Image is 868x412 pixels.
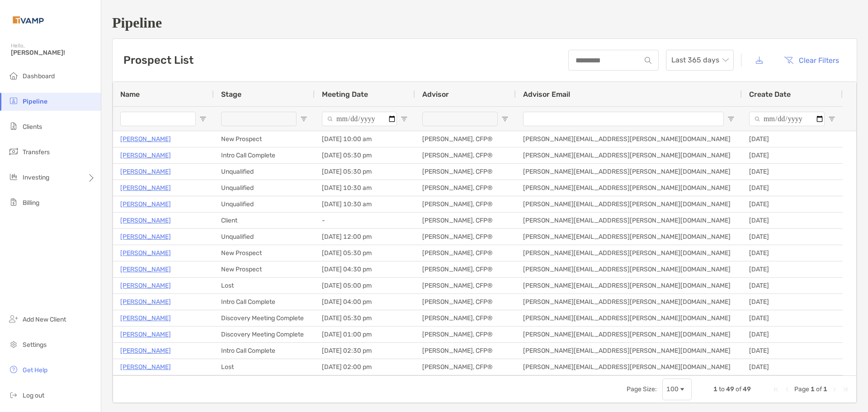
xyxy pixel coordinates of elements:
[742,229,843,245] div: [DATE]
[516,294,742,310] div: [PERSON_NAME][EMAIL_ADDRESS][PERSON_NAME][DOMAIN_NAME]
[736,385,741,393] span: of
[742,310,843,326] div: [DATE]
[214,278,315,294] div: Lost
[23,341,47,349] span: Settings
[742,213,843,228] div: [DATE]
[415,343,516,359] div: [PERSON_NAME], CFP®
[742,180,843,196] div: [DATE]
[120,329,171,340] a: [PERSON_NAME]
[23,392,44,399] span: Log out
[120,133,171,145] a: [PERSON_NAME]
[112,14,857,31] h1: Pipeline
[794,385,809,393] span: Page
[777,50,846,70] button: Clear Filters
[214,359,315,375] div: Lost
[516,359,742,375] div: [PERSON_NAME][EMAIL_ADDRESS][PERSON_NAME][DOMAIN_NAME]
[773,386,780,393] div: First Page
[120,264,171,275] a: [PERSON_NAME]
[120,345,171,356] p: [PERSON_NAME]
[415,245,516,261] div: [PERSON_NAME], CFP®
[322,112,397,126] input: Meeting Date Filter Input
[11,49,95,57] span: [PERSON_NAME]!
[23,174,49,181] span: Investing
[516,196,742,212] div: [PERSON_NAME][EMAIL_ADDRESS][PERSON_NAME][DOMAIN_NAME]
[627,385,657,393] div: Page Size:
[742,343,843,359] div: [DATE]
[315,310,415,326] div: [DATE] 05:30 pm
[415,310,516,326] div: [PERSON_NAME], CFP®
[23,148,50,156] span: Transfers
[120,296,171,308] p: [PERSON_NAME]
[713,385,717,393] span: 1
[315,261,415,277] div: [DATE] 04:30 pm
[811,385,815,393] span: 1
[315,359,415,375] div: [DATE] 02:00 pm
[315,327,415,342] div: [DATE] 01:00 pm
[120,182,171,194] p: [PERSON_NAME]
[120,90,140,99] span: Name
[516,245,742,261] div: [PERSON_NAME][EMAIL_ADDRESS][PERSON_NAME][DOMAIN_NAME]
[8,70,19,81] img: dashboard icon
[516,310,742,326] div: [PERSON_NAME][EMAIL_ADDRESS][PERSON_NAME][DOMAIN_NAME]
[8,339,19,350] img: settings icon
[315,131,415,147] div: [DATE] 10:00 am
[8,389,19,400] img: logout icon
[516,164,742,180] div: [PERSON_NAME][EMAIL_ADDRESS][PERSON_NAME][DOMAIN_NAME]
[831,386,838,393] div: Next Page
[415,261,516,277] div: [PERSON_NAME], CFP®
[214,164,315,180] div: Unqualified
[742,196,843,212] div: [DATE]
[120,215,171,226] a: [PERSON_NAME]
[315,245,415,261] div: [DATE] 05:30 pm
[214,213,315,228] div: Client
[727,115,735,123] button: Open Filter Menu
[415,327,516,342] div: [PERSON_NAME], CFP®
[120,313,171,324] a: [PERSON_NAME]
[816,385,822,393] span: of
[23,123,42,131] span: Clients
[783,386,791,393] div: Previous Page
[120,112,196,126] input: Name Filter Input
[23,199,39,207] span: Billing
[415,359,516,375] div: [PERSON_NAME], CFP®
[8,171,19,182] img: investing icon
[8,95,19,106] img: pipeline icon
[415,294,516,310] div: [PERSON_NAME], CFP®
[322,90,368,99] span: Meeting Date
[501,115,509,123] button: Open Filter Menu
[516,278,742,294] div: [PERSON_NAME][EMAIL_ADDRESS][PERSON_NAME][DOMAIN_NAME]
[516,180,742,196] div: [PERSON_NAME][EMAIL_ADDRESS][PERSON_NAME][DOMAIN_NAME]
[742,261,843,277] div: [DATE]
[8,197,19,208] img: billing icon
[516,343,742,359] div: [PERSON_NAME][EMAIL_ADDRESS][PERSON_NAME][DOMAIN_NAME]
[120,280,171,291] a: [PERSON_NAME]
[120,247,171,259] a: [PERSON_NAME]
[23,316,66,323] span: Add New Client
[120,199,171,210] a: [PERSON_NAME]
[749,112,825,126] input: Create Date Filter Input
[742,327,843,342] div: [DATE]
[842,386,849,393] div: Last Page
[214,327,315,342] div: Discovery Meeting Complete
[415,164,516,180] div: [PERSON_NAME], CFP®
[415,213,516,228] div: [PERSON_NAME], CFP®
[120,361,171,373] a: [PERSON_NAME]
[719,385,725,393] span: to
[8,364,19,375] img: get-help icon
[743,385,751,393] span: 49
[120,231,171,242] p: [PERSON_NAME]
[315,164,415,180] div: [DATE] 05:30 pm
[415,180,516,196] div: [PERSON_NAME], CFP®
[516,327,742,342] div: [PERSON_NAME][EMAIL_ADDRESS][PERSON_NAME][DOMAIN_NAME]
[120,150,171,161] a: [PERSON_NAME]
[120,166,171,177] p: [PERSON_NAME]
[516,213,742,228] div: [PERSON_NAME][EMAIL_ADDRESS][PERSON_NAME][DOMAIN_NAME]
[315,196,415,212] div: [DATE] 10:30 am
[23,72,55,80] span: Dashboard
[214,147,315,163] div: Intro Call Complete
[666,385,679,393] div: 100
